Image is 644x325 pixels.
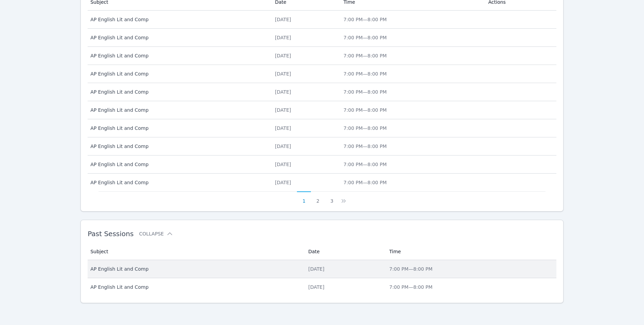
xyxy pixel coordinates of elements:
div: [DATE] [275,179,335,186]
div: [DATE] [275,70,335,77]
span: AP English Lit and Comp [90,179,267,186]
div: [DATE] [275,161,335,168]
button: 3 [325,191,339,204]
span: 7:00 PM — 8:00 PM [343,17,387,22]
button: 2 [311,191,325,204]
div: [DATE] [275,143,335,150]
div: [DATE] [308,266,381,272]
tr: AP English Lit and Comp[DATE]7:00 PM—8:00 PM [88,137,556,155]
span: 7:00 PM — 8:00 PM [389,266,433,272]
span: AP English Lit and Comp [90,107,267,113]
tr: AP English Lit and Comp[DATE]7:00 PM—8:00 PM [88,29,556,47]
div: [DATE] [275,89,335,95]
tr: AP English Lit and Comp[DATE]7:00 PM—8:00 PM [88,260,556,278]
span: AP English Lit and Comp [90,89,267,95]
span: 7:00 PM — 8:00 PM [343,107,387,113]
span: 7:00 PM — 8:00 PM [343,71,387,77]
div: [DATE] [308,284,381,290]
span: 7:00 PM — 8:00 PM [343,180,387,185]
span: AP English Lit and Comp [90,52,267,59]
span: AP English Lit and Comp [90,16,267,23]
th: Subject [88,243,304,260]
tr: AP English Lit and Comp[DATE]7:00 PM—8:00 PM [88,65,556,83]
tr: AP English Lit and Comp[DATE]7:00 PM—8:00 PM [88,83,556,101]
span: AP English Lit and Comp [90,143,267,150]
span: AP English Lit and Comp [90,125,267,132]
tr: AP English Lit and Comp[DATE]7:00 PM—8:00 PM [88,47,556,65]
span: AP English Lit and Comp [90,34,267,41]
tr: AP English Lit and Comp[DATE]7:00 PM—8:00 PM [88,174,556,191]
span: AP English Lit and Comp [90,70,267,77]
span: AP English Lit and Comp [90,266,300,272]
div: [DATE] [275,16,335,23]
span: 7:00 PM — 8:00 PM [343,125,387,131]
tr: AP English Lit and Comp[DATE]7:00 PM—8:00 PM [88,155,556,174]
th: Date [304,243,385,260]
button: Collapse [139,230,173,237]
tr: AP English Lit and Comp[DATE]7:00 PM—8:00 PM [88,119,556,137]
button: 1 [297,191,311,204]
span: 7:00 PM — 8:00 PM [343,35,387,40]
span: 7:00 PM — 8:00 PM [343,162,387,167]
div: [DATE] [275,125,335,132]
tr: AP English Lit and Comp[DATE]7:00 PM—8:00 PM [88,11,556,29]
span: 7:00 PM — 8:00 PM [343,89,387,95]
div: [DATE] [275,34,335,41]
div: [DATE] [275,52,335,59]
span: Past Sessions [88,230,134,238]
th: Time [385,243,556,260]
span: 7:00 PM — 8:00 PM [389,284,433,290]
tr: AP English Lit and Comp[DATE]7:00 PM—8:00 PM [88,278,556,296]
div: [DATE] [275,107,335,113]
span: AP English Lit and Comp [90,284,300,290]
tr: AP English Lit and Comp[DATE]7:00 PM—8:00 PM [88,101,556,119]
span: 7:00 PM — 8:00 PM [343,144,387,149]
span: 7:00 PM — 8:00 PM [343,53,387,58]
span: AP English Lit and Comp [90,161,267,168]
